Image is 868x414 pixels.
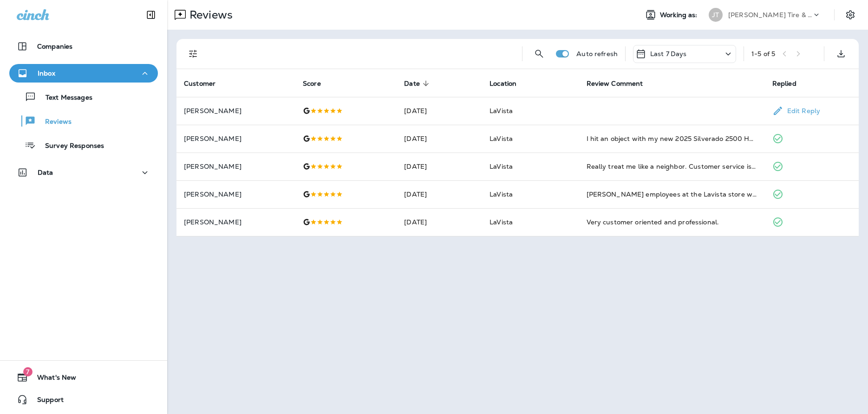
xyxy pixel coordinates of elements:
span: Working as: [660,11,699,19]
p: [PERSON_NAME] [184,163,288,170]
p: Survey Responses [36,142,104,151]
div: Jensen employees at the Lavista store was so professional and explained everything very clear. Co... [587,190,757,199]
p: Companies [37,43,72,50]
p: Reviews [36,118,72,127]
span: Replied [772,79,809,88]
span: Date [404,79,432,88]
div: Very customer oriented and professional. [587,217,757,227]
button: Filters [184,45,202,63]
td: [DATE] [397,208,482,236]
p: [PERSON_NAME] [184,218,288,226]
span: Score [303,79,333,88]
span: Support [28,396,64,407]
span: Location [489,79,529,88]
span: 7 [23,367,33,376]
span: Review Comment [587,79,655,88]
button: Reviews [9,111,158,131]
button: Export as CSV [832,45,850,63]
span: LaVista [489,218,513,226]
button: Text Messages [9,87,158,107]
button: Data [9,163,158,182]
span: Customer [184,80,215,88]
button: Settings [842,6,859,23]
button: Inbox [9,64,158,83]
button: Companies [9,37,158,56]
span: Score [303,80,321,88]
span: Date [404,80,420,88]
td: [DATE] [397,125,482,153]
span: Location [489,80,516,88]
p: Data [38,169,53,176]
td: [DATE] [397,180,482,208]
span: Review Comment [587,80,643,88]
p: Inbox [38,70,55,77]
p: Text Messages [36,94,92,102]
span: What's New [28,374,76,385]
span: LaVista [489,107,513,115]
button: 7What's New [9,368,158,387]
span: Customer [184,79,228,88]
span: LaVista [489,162,513,171]
div: JT [709,8,723,22]
p: Edit Reply [783,107,820,115]
button: Collapse Sidebar [138,6,164,24]
span: LaVista [489,134,513,143]
p: Reviews [186,8,233,22]
button: Survey Responses [9,135,158,155]
p: [PERSON_NAME] Tire & Auto [728,11,812,19]
span: LaVista [489,190,513,198]
div: 1 - 5 of 5 [751,50,775,57]
div: I hit an object with my new 2025 Silverado 2500 HD with less than 1000 miles. I made it to Jensen... [587,134,757,143]
p: Auto refresh [576,50,618,57]
p: [PERSON_NAME] [184,107,288,115]
p: [PERSON_NAME] [184,135,288,142]
span: Replied [772,80,796,88]
button: Search Reviews [530,45,548,63]
p: Last 7 Days [650,50,687,57]
td: [DATE] [397,153,482,180]
td: [DATE] [397,97,482,125]
button: Support [9,390,158,409]
div: Really treat me like a neighbor. Customer service is important to me. [587,162,757,171]
p: [PERSON_NAME] [184,191,288,198]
